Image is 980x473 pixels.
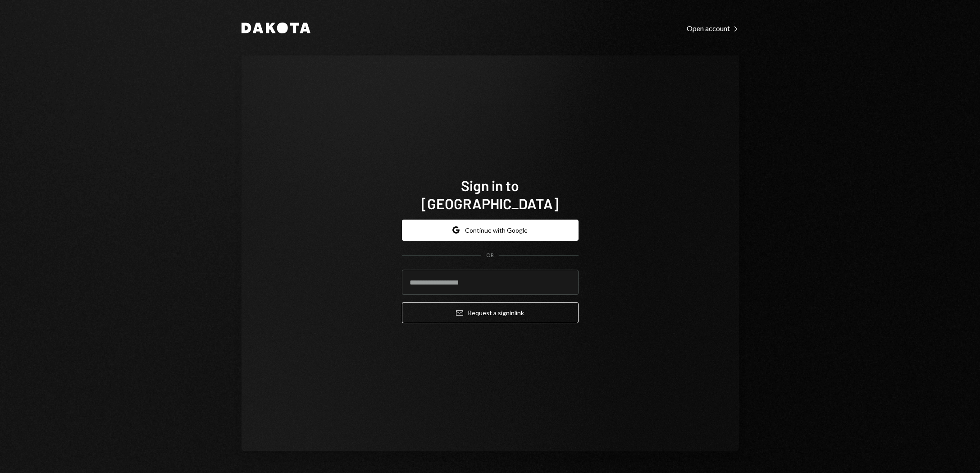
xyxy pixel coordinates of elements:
h1: Sign in to [GEOGRAPHIC_DATA] [402,176,579,212]
div: Open account [687,24,739,33]
div: OR [486,252,494,259]
button: Continue with Google [402,220,579,241]
a: Open account [687,23,739,33]
button: Request a signinlink [402,302,579,323]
